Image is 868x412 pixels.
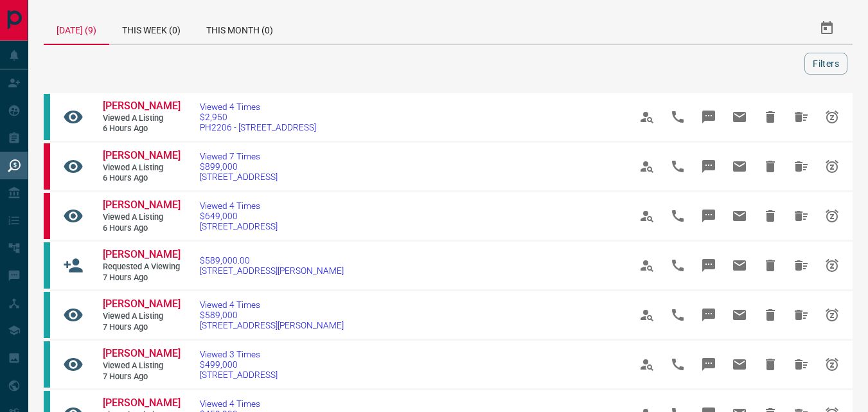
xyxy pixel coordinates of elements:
[200,122,316,132] span: PH2206 - [STREET_ADDRESS]
[103,199,181,211] span: [PERSON_NAME]
[200,399,344,409] span: Viewed 4 Times
[724,151,755,182] span: Email
[103,347,180,361] a: [PERSON_NAME]
[193,13,286,44] div: This Month (0)
[103,311,180,322] span: Viewed a Listing
[724,102,755,132] span: Email
[662,349,693,380] span: Call
[200,161,278,172] span: $899,000
[200,211,278,221] span: $649,000
[200,370,278,380] span: [STREET_ADDRESS]
[786,349,817,380] span: Hide All from Joseph Lao
[200,201,278,211] span: Viewed 4 Times
[817,102,847,132] span: Snooze
[103,100,181,112] span: [PERSON_NAME]
[200,349,278,380] a: Viewed 3 Times$499,000[STREET_ADDRESS]
[817,349,847,380] span: Snooze
[755,300,786,330] span: Hide
[200,221,278,231] span: [STREET_ADDRESS]
[103,199,180,212] a: [PERSON_NAME]
[632,151,662,182] span: View Profile
[693,102,724,132] span: Message
[724,300,755,330] span: Email
[662,300,693,330] span: Call
[103,372,180,382] span: 7 hours ago
[632,250,662,281] span: View Profile
[103,223,180,234] span: 6 hours ago
[817,201,847,231] span: Snooze
[817,300,847,330] span: Snooze
[103,123,180,134] span: 6 hours ago
[109,13,193,44] div: This Week (0)
[103,248,180,262] a: [PERSON_NAME]
[755,102,786,132] span: Hide
[44,193,50,239] div: property.ca
[693,201,724,231] span: Message
[755,201,786,231] span: Hide
[103,298,180,311] a: [PERSON_NAME]
[200,172,278,182] span: [STREET_ADDRESS]
[811,13,842,44] button: Select Date Range
[804,53,847,75] button: Filters
[755,250,786,281] span: Hide
[693,349,724,380] span: Message
[103,322,180,333] span: 7 hours ago
[103,212,180,223] span: Viewed a Listing
[724,201,755,231] span: Email
[662,201,693,231] span: Call
[200,255,344,265] span: $589,000.00
[103,298,181,310] span: [PERSON_NAME]
[44,341,50,388] div: condos.ca
[817,250,847,281] span: Snooze
[200,112,316,122] span: $2,950
[103,248,181,260] span: [PERSON_NAME]
[817,151,847,182] span: Snooze
[632,300,662,330] span: View Profile
[103,173,180,184] span: 6 hours ago
[200,320,344,330] span: [STREET_ADDRESS][PERSON_NAME]
[103,262,180,273] span: Requested a Viewing
[693,250,724,281] span: Message
[44,94,50,140] div: condos.ca
[200,310,344,320] span: $589,000
[103,397,180,410] a: [PERSON_NAME]
[632,349,662,380] span: View Profile
[662,250,693,281] span: Call
[786,102,817,132] span: Hide All from Henry Mara
[693,151,724,182] span: Message
[662,102,693,132] span: Call
[755,151,786,182] span: Hide
[200,300,344,330] a: Viewed 4 Times$589,000[STREET_ADDRESS][PERSON_NAME]
[103,347,181,359] span: [PERSON_NAME]
[103,397,181,409] span: [PERSON_NAME]
[693,300,724,330] span: Message
[200,300,344,310] span: Viewed 4 Times
[632,201,662,231] span: View Profile
[200,255,344,276] a: $589,000.00[STREET_ADDRESS][PERSON_NAME]
[724,349,755,380] span: Email
[200,151,278,161] span: Viewed 7 Times
[103,100,180,113] a: [PERSON_NAME]
[103,361,180,372] span: Viewed a Listing
[44,242,50,289] div: condos.ca
[786,151,817,182] span: Hide All from Asad Khan
[200,102,316,132] a: Viewed 4 Times$2,950PH2206 - [STREET_ADDRESS]
[632,102,662,132] span: View Profile
[200,349,278,359] span: Viewed 3 Times
[786,300,817,330] span: Hide All from Joseph Lao
[200,102,316,112] span: Viewed 4 Times
[44,143,50,190] div: property.ca
[662,151,693,182] span: Call
[786,250,817,281] span: Hide All from Joseph Lao
[200,201,278,231] a: Viewed 4 Times$649,000[STREET_ADDRESS]
[103,113,180,124] span: Viewed a Listing
[44,13,109,45] div: [DATE] (9)
[103,149,180,163] a: [PERSON_NAME]
[103,273,180,283] span: 7 hours ago
[786,201,817,231] span: Hide All from Asad Khan
[755,349,786,380] span: Hide
[200,151,278,182] a: Viewed 7 Times$899,000[STREET_ADDRESS]
[200,359,278,370] span: $499,000
[103,149,181,161] span: [PERSON_NAME]
[724,250,755,281] span: Email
